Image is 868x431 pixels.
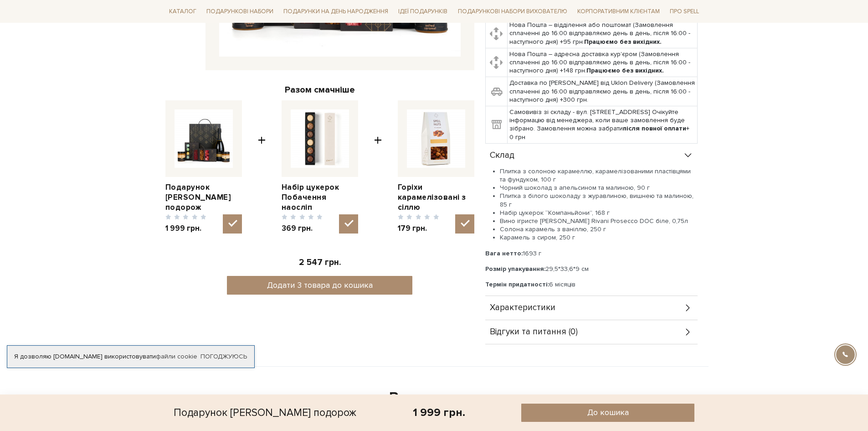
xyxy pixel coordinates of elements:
[175,109,233,168] img: Подарунок Сирна подорож
[282,223,323,234] span: 369 грн.
[500,192,698,208] li: Плитка з білого шоколаду з журавлиною, вишнею та малиною, 85 г
[623,125,686,132] b: після повної оплати
[280,5,392,19] a: Подарунки на День народження
[508,77,698,106] td: Доставка по [PERSON_NAME] від Uklon Delivery (Замовлення сплаченні до 16:00 відправляємо день в д...
[282,182,358,213] a: Набір цукерок Побачення наосліп
[485,280,698,289] p: 6 місяців
[398,182,474,213] a: Горіхи карамелізовані з сіллю
[171,389,698,408] div: Ви дивились
[666,5,703,19] a: Про Spell
[508,48,698,77] td: Нова Пошта – адресна доставка кур'єром (Замовлення сплаченні до 16:00 відправляємо день в день, п...
[174,404,356,422] div: Подарунок [PERSON_NAME] подорож
[291,109,349,168] img: Набір цукерок Побачення наосліп
[407,109,465,168] img: Горіхи карамелізовані з сіллю
[521,404,694,422] button: До кошика
[227,276,412,295] button: Додати 3 товара до кошика
[485,265,698,273] p: 29,5*33,6*9 см
[454,4,571,19] a: Подарункові набори вихователю
[398,223,439,234] span: 179 грн.
[485,280,549,288] b: Термін придатності:
[490,151,514,160] span: Склад
[508,19,698,48] td: Нова Пошта – відділення або поштомат (Замовлення сплаченні до 16:00 відправляємо день в день, піс...
[165,5,200,19] a: Каталог
[156,353,197,360] a: файли cookie
[586,67,664,74] b: Працюємо без вихідних.
[490,304,555,312] span: Характеристики
[490,328,578,336] span: Відгуки та питання (0)
[165,223,207,234] span: 1 999 грн.
[500,167,698,184] li: Плитка з солоною карамеллю, карамелізованими пластівцями та фундуком, 100 г
[258,100,266,234] span: +
[574,4,663,19] a: Корпоративним клієнтам
[584,38,662,46] b: Працюємо без вихідних.
[500,184,698,192] li: Чорний шоколад з апельсином та малиною, 90 г
[485,249,698,258] p: 1693 г
[165,84,474,96] div: Разом смачніше
[485,265,545,273] b: Розмір упакування:
[500,209,698,217] li: Набір цукерок “Компаньйони”, 168 г
[587,407,629,418] span: До кошика
[299,257,341,268] span: 2 547 грн.
[165,182,242,213] a: Подарунок [PERSON_NAME] подорож
[500,225,698,234] li: Солона карамель з ваніллю, 250 г
[7,353,254,361] div: Я дозволяю [DOMAIN_NAME] використовувати
[203,5,277,19] a: Подарункові набори
[500,234,698,242] li: Карамель з сиром, 250 г
[500,217,698,225] li: Вино ігристе [PERSON_NAME] Rivani Prosecco DOC біле, 0,75л
[200,353,247,361] a: Погоджуюсь
[508,106,698,144] td: Самовивіз зі складу - вул. [STREET_ADDRESS] Очікуйте інформацію від менеджера, коли ваше замовлен...
[413,405,465,420] div: 1 999 грн.
[485,249,523,257] b: Вага нетто:
[374,100,382,234] span: +
[395,5,451,19] a: Ідеї подарунків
